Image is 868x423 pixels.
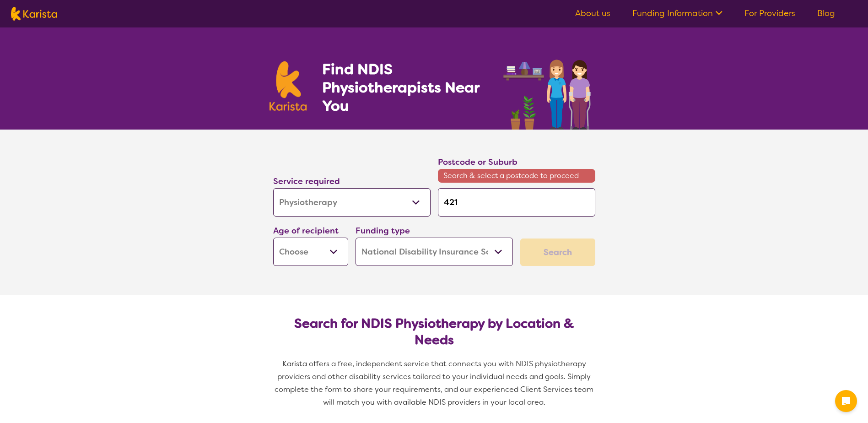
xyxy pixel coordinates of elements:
img: physiotherapy [501,49,598,130]
label: Postcode or Suburb [438,157,518,168]
input: Type [438,188,595,217]
h2: Search for NDIS Physiotherapy by Location & Needs [280,315,588,348]
label: Age of recipient [273,225,339,236]
a: Blog [817,8,835,19]
p: Karista offers a free, independent service that connects you with NDIS physiotherapy providers an... [270,358,599,409]
span: Search & select a postcode to proceed [438,169,595,183]
a: Funding Information [632,8,722,19]
label: Service required [273,176,340,187]
a: About us [575,8,610,19]
img: Karista logo [270,61,307,111]
label: Funding type [356,225,410,236]
img: Karista logo [11,7,57,21]
a: For Providers [744,8,795,19]
h1: Find NDIS Physiotherapists Near You [322,60,491,115]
